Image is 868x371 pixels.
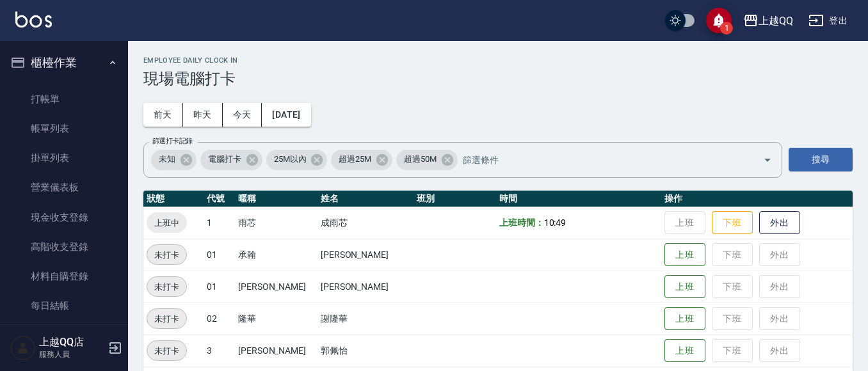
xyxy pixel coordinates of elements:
[266,153,314,166] span: 25M以內
[5,262,123,291] a: 材料自購登錄
[712,211,753,235] button: 下班
[317,239,414,271] td: [PERSON_NAME]
[664,275,705,299] button: 上班
[152,136,193,146] label: 篩選打卡記錄
[5,84,123,114] a: 打帳單
[331,153,379,166] span: 超過25M
[143,191,204,207] th: 狀態
[143,103,183,127] button: 前天
[5,114,123,143] a: 帳單列表
[317,303,414,335] td: 謝隆華
[235,303,317,335] td: 隆華
[10,335,36,361] img: Person
[143,70,853,88] h3: 現場電腦打卡
[499,217,544,228] b: 上班時間：
[396,153,444,166] span: 超過50M
[204,207,235,239] td: 1
[235,239,317,271] td: 承翰
[235,271,317,303] td: [PERSON_NAME]
[235,335,317,367] td: [PERSON_NAME]
[664,339,705,363] button: 上班
[223,103,262,127] button: 今天
[235,191,317,207] th: 暱稱
[204,335,235,367] td: 3
[5,203,123,232] a: 現金收支登錄
[664,307,705,331] button: 上班
[396,150,458,170] div: 超過50M
[803,9,853,33] button: 登出
[789,148,853,171] button: 搜尋
[151,153,183,166] span: 未知
[200,150,262,170] div: 電腦打卡
[5,173,123,202] a: 營業儀表板
[151,150,197,170] div: 未知
[5,143,123,173] a: 掛單列表
[720,22,733,35] span: 1
[147,248,186,262] span: 未打卡
[143,56,853,65] h2: Employee Daily Clock In
[204,303,235,335] td: 02
[661,191,853,207] th: 操作
[147,312,186,326] span: 未打卡
[262,103,310,127] button: [DATE]
[5,321,123,351] a: 排班表
[317,271,414,303] td: [PERSON_NAME]
[317,191,414,207] th: 姓名
[5,46,123,79] button: 櫃檯作業
[460,148,741,171] input: 篩選條件
[235,207,317,239] td: 雨芯
[39,349,104,360] p: 服務人員
[204,239,235,271] td: 01
[5,291,123,320] a: 每日結帳
[147,344,186,358] span: 未打卡
[200,153,249,166] span: 電腦打卡
[331,150,392,170] div: 超過25M
[738,8,798,34] button: 上越QQ
[759,13,793,29] div: 上越QQ
[317,335,414,367] td: 郭佩怡
[5,232,123,262] a: 高階收支登錄
[757,150,778,170] button: Open
[414,191,496,207] th: 班別
[15,12,52,28] img: Logo
[317,207,414,239] td: 成雨芯
[39,336,104,349] h5: 上越QQ店
[759,211,800,235] button: 外出
[204,191,235,207] th: 代號
[266,150,328,170] div: 25M以內
[147,280,186,294] span: 未打卡
[183,103,223,127] button: 昨天
[706,8,732,33] button: save
[496,191,661,207] th: 時間
[664,243,705,267] button: 上班
[147,216,187,230] span: 上班中
[204,271,235,303] td: 01
[544,217,567,228] span: 10:49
